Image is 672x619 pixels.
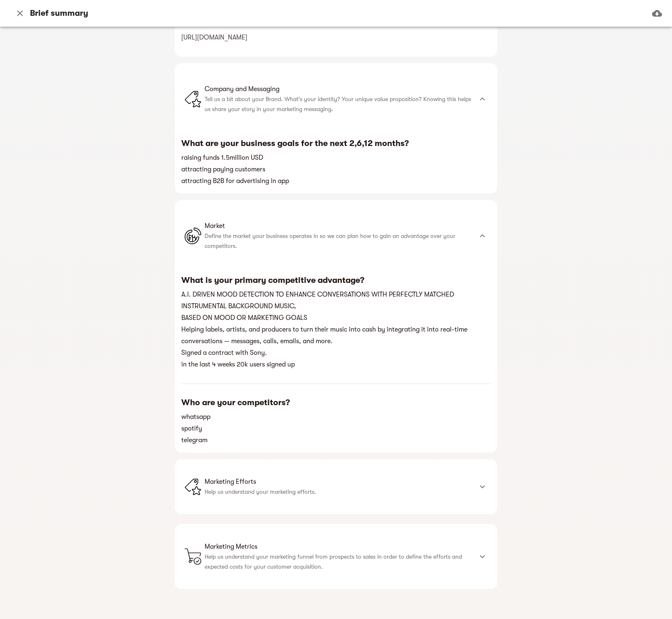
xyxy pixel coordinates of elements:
h6: Who are your competitors? [181,397,491,408]
p: Help us understand your marketing funnel from prospects to sales in order to define the efforts a... [205,552,472,572]
h6: whatsapp [181,411,491,423]
span: Company and Messaging [205,84,472,94]
img: brand.svg [185,91,201,107]
h6: raising funds 1.5million USD [181,152,491,163]
h6: attracting B2B for advertising in app [181,175,491,187]
span: Marketing Efforts [205,477,472,487]
div: Marketing EffortsHelp us understand your marketing efforts. [175,459,497,514]
h6: spotify [181,423,491,434]
h6: BASED ON MOOD OR MARKETING GOALS [181,312,491,324]
img: market.svg [185,228,201,244]
h6: telegram [181,434,491,446]
p: Help us understand your marketing efforts. [205,487,472,497]
p: Tell us a bit about your Brand. What's your identity? Your unique value proposition? Knowing this... [205,94,472,114]
div: MarketDefine the market your business operates in so we can plan how to gain an advantage over yo... [175,200,497,272]
h6: in the last 4 weeks 20k users signed up [181,359,491,370]
span: Market [205,221,472,231]
h6: Brief summary [30,8,88,19]
h6: Helping labels, artists, and producers to turn their music into cash by integrating it into real-... [181,324,491,347]
div: Company and MessagingTell us a bit about your Brand. What's your identity? Your unique value prop... [175,63,497,135]
a: [URL][DOMAIN_NAME] [181,34,247,41]
h6: attracting paying customers [181,163,491,175]
h6: Signed a contract with Sony. [181,347,491,359]
h6: A.I. DRIVEN MOOD DETECTION TO ENHANCE CONVERSATIONS WITH PERFECTLY MATCHED INSTRUMENTAL BACKGROUN... [181,289,491,312]
img: brand.svg [185,478,201,495]
h6: What is your primary competitive advantage? [181,275,491,286]
span: Marketing Metrics [205,542,472,552]
img: customerAcquisition.svg [185,548,201,565]
p: Define the market your business operates in so we can plan how to gain an advantage over your com... [205,231,472,251]
div: Marketing MetricsHelp us understand your marketing funnel from prospects to sales in order to def... [175,524,497,589]
h6: What are your business goals for the next 2,6,12 months? [181,138,491,149]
